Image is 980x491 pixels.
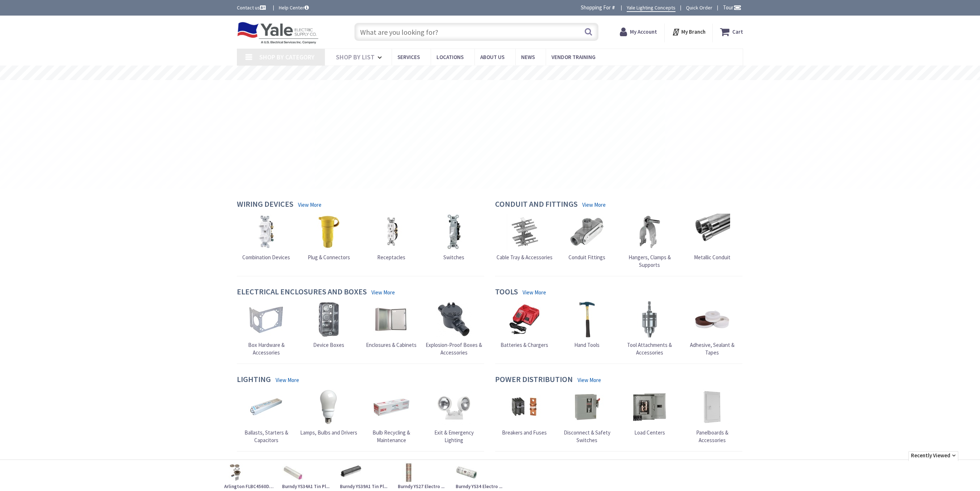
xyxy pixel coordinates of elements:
[377,254,405,261] span: Receptacles
[682,389,742,444] a: Panelboards & Accessories Panelboards & Accessories
[557,389,617,444] a: Disconnect & Safety Switches Disconnect & Safety Switches
[631,214,668,250] img: Hangers, Clamps & Supports
[237,4,267,11] a: Contact us
[569,301,605,349] a: Hand Tools Hand Tools
[456,462,477,483] img: Burndy YS34 Electro Tin Plated Copper YS Series Compression Splice 500-KCMIL Hylink™
[672,25,706,38] div: My Branch
[629,254,671,268] span: Hangers, Clamps & Supports
[682,301,742,357] a: Adhesive, Sealant & Tapes Adhesive, Sealant & Tapes
[521,54,535,60] span: News
[224,462,275,490] a: Arlington FLBC4560DB...
[298,201,321,209] a: View More
[569,214,605,250] img: Conduit Fittings
[311,301,347,337] img: Device Boxes
[366,301,417,349] a: Enclosures & Cabinets Enclosures & Cabinets
[373,301,409,337] img: Enclosures & Cabinets
[495,287,518,298] h4: Tools
[237,287,367,298] h4: Electrical Enclosures and Boxes
[362,389,421,444] a: Bulb Recycling & Maintenance Bulb Recycling & Maintenance
[723,4,741,11] span: Tour
[425,301,484,357] a: Explosion-Proof Boxes & Accessories Explosion-Proof Boxes & Accessories
[908,451,958,461] span: Recently Viewed
[569,389,605,425] img: Disconnect & Safety Switches
[506,301,542,337] img: Batteries & Chargers
[574,341,600,348] span: Hand Tools
[681,28,706,35] strong: My Branch
[244,429,288,444] span: Ballasts, Starters & Capacitors
[436,214,472,261] a: Switches Switches
[436,301,472,337] img: Explosion-Proof Boxes & Accessories
[397,54,420,60] span: Services
[495,200,578,210] h4: Conduit and Fittings
[237,301,296,357] a: Box Hardware & Accessories Box Hardware & Accessories
[366,341,417,348] span: Enclosures & Cabinets
[308,214,350,261] a: Plug & Connectors Plug & Connectors
[237,389,296,444] a: Ballasts, Starters & Capacitors Ballasts, Starters & Capacitors
[398,462,448,490] a: Burndy YS27 Electro ...
[248,301,284,337] img: Box Hardware & Accessories
[373,214,409,250] img: Receptacles
[564,429,610,444] span: Disconnect & Safety Switches
[308,254,350,261] span: Plug & Connectors
[237,200,293,210] h4: Wiring Devices
[620,301,679,357] a: Tool Attachments & Accessories Tool Attachments & Accessories
[631,301,668,337] img: Tool Attachments & Accessories
[354,23,598,41] input: What are you looking for?
[443,254,464,261] span: Switches
[500,341,548,348] span: Batteries & Chargers
[248,389,284,425] img: Ballasts, Starters & Capacitors
[630,28,657,35] strong: My Account
[627,341,672,356] span: Tool Attachments & Accessories
[242,214,290,261] a: Combination Devices Combination Devices
[627,4,676,12] a: Yale Lighting Concepts
[456,462,506,490] a: Burndy YS34 Electro ...
[398,462,419,483] img: Burndy YS27 Electro Tin Plated Copper YS Series Compression Splice 3/0-AWG Hylink™
[311,389,347,425] img: Lamps, Bulbs and Drivers
[436,389,472,425] img: Exit & Emergency Lighting
[690,341,734,356] span: Adhesive, Sealant & Tapes
[480,54,504,60] span: About Us
[502,429,547,436] span: Breakers and Fuses
[732,25,743,38] strong: Cart
[436,214,472,250] img: Switches
[434,429,474,444] span: Exit & Emergency Lighting
[612,4,615,11] strong: #
[694,254,730,261] span: Metallic Conduit
[551,54,596,60] span: Vendor Training
[506,389,542,425] img: Breakers and Fuses
[694,214,730,261] a: Metallic Conduit Metallic Conduit
[340,483,391,490] strong: Burndy YS39A1 Tin Pl...
[237,22,319,44] img: Yale Electric Supply Co.
[720,25,743,38] a: Cart
[620,214,679,269] a: Hangers, Clamps & Supports Hangers, Clamps & Supports
[631,389,668,436] a: Load Centers Load Centers
[569,301,605,337] img: Hand Tools
[248,341,285,356] span: Box Hardware & Accessories
[224,483,275,490] strong: Arlington FLBC4560DB...
[282,462,333,490] a: Burndy YS34A1 Tin Pl...
[495,375,573,385] h4: Power Distribution
[242,254,290,261] span: Combination Devices
[568,214,605,261] a: Conduit Fittings Conduit Fittings
[282,462,304,483] img: Burndy YS34A1 Tin Plated Aluminum YS-A Series Uninsulated Compression Butt Splice 500-KCMIL Hylink™
[497,214,553,261] a: Cable Tray & Accessories Cable Tray & Accessories
[276,376,299,384] a: View More
[568,254,605,261] span: Conduit Fittings
[581,4,611,11] span: Shopping For
[694,301,730,337] img: Adhesive, Sealant & Tapes
[426,341,482,356] span: Explosion-Proof Boxes & Accessories
[456,483,506,490] strong: Burndy YS34 Electro ...
[311,301,347,349] a: Device Boxes Device Boxes
[237,375,271,385] h4: Lighting
[696,429,728,444] span: Panelboards & Accessories
[373,214,409,261] a: Receptacles Receptacles
[500,301,548,349] a: Batteries & Chargers Batteries & Chargers
[336,53,375,61] span: Shop By List
[313,341,344,348] span: Device Boxes
[259,53,315,61] span: Shop By Category
[502,389,547,436] a: Breakers and Fuses Breakers and Fuses
[694,214,730,250] img: Metallic Conduit
[340,462,391,490] a: Burndy YS39A1 Tin Pl...
[279,4,309,11] a: Help Center
[224,462,246,483] img: Arlington FLBC4560DBR Heavy-Duty Plastic Recessed Cover Kit Dark Brown In-Box™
